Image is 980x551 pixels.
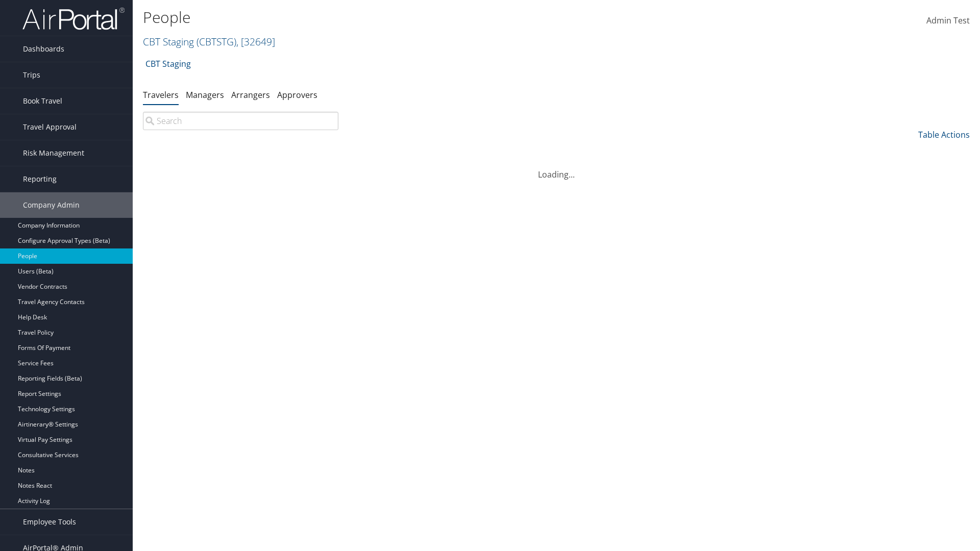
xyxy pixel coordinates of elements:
span: Company Admin [23,192,80,218]
span: Admin Test [926,15,970,26]
span: Risk Management [23,140,84,166]
span: ( CBTSTG ) [197,35,236,48]
span: Employee Tools [23,509,76,535]
input: Search [143,112,338,130]
img: airportal-logo.png [22,7,125,31]
a: Table Actions [918,129,970,140]
span: , [ 32649 ] [236,35,275,48]
a: Admin Test [926,5,970,37]
a: Arrangers [231,89,270,101]
span: Reporting [23,166,57,192]
a: CBT Staging [143,35,275,48]
a: Managers [186,89,224,101]
span: Trips [23,62,40,88]
h1: People [143,7,694,28]
span: Book Travel [23,88,62,114]
span: Travel Approval [23,114,77,140]
div: Loading... [143,156,970,181]
span: Dashboards [23,36,64,62]
a: Approvers [277,89,317,101]
a: Travelers [143,89,179,101]
a: CBT Staging [145,54,191,74]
